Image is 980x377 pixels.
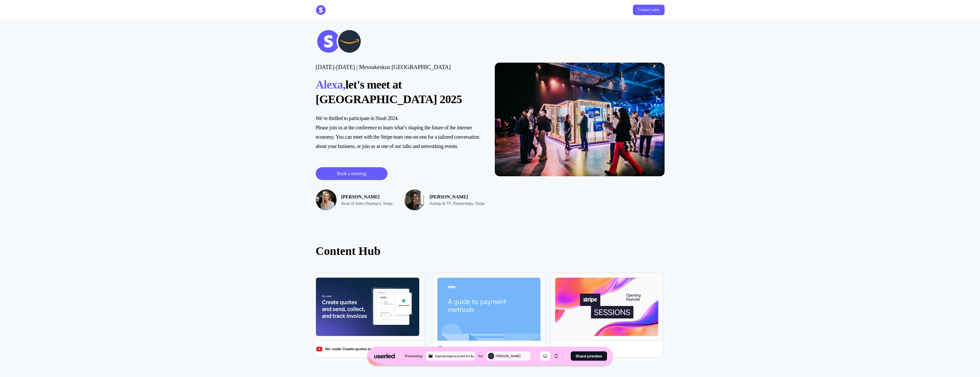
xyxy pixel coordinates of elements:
p: let's meet at [GEOGRAPHIC_DATA] 2025 [316,77,485,107]
p: Please join us at the conference to learn what’s shaping the future of the internet economy. You ... [316,123,485,151]
p: Content Hub [316,242,665,260]
div: Payment Methods Guide [447,346,490,352]
button: Contact sales [633,5,664,15]
div: Previewing [405,353,422,359]
img: Payment-methods-guide.pdf [437,278,540,341]
div: Stripe Sessions 2024 [564,346,600,352]
div: [PERSON_NAME] [496,353,529,359]
p: Startup & VC Partnerships, Stripe [430,200,485,207]
button: Mobile mode [551,351,561,361]
img: Stripe Sessions 2024 [555,278,658,336]
button: Book a meeting [316,167,388,180]
a: [PERSON_NAME] [341,194,380,199]
button: Desktop mode [540,351,550,361]
div: No-code: Create quotes and send, collect, and track invoices [325,346,419,352]
p: [DATE]-[DATE] | Messukeskus [GEOGRAPHIC_DATA] [316,64,485,71]
button: No-code: Create quotes and send, collect, and track invoicesNo-code: Create quotes and send, coll... [311,273,424,357]
p: We’re thrilled to participate in Slush 2024. [316,114,485,123]
img: No-code: Create quotes and send, collect, and track invoices [316,278,419,336]
div: for [479,353,483,359]
p: [PERSON_NAME] [430,193,485,200]
button: Share preview [571,351,607,361]
p: Head of Sales (Startups), Stripe [341,200,393,207]
button: Stripe Sessions 2024Stripe Sessions 2024 [550,273,663,357]
button: Payment-methods-guide.pdfPayment Methods Guide [432,273,545,357]
div: 6sense Inspire event invite [435,353,474,359]
span: Alexa, [316,78,346,91]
